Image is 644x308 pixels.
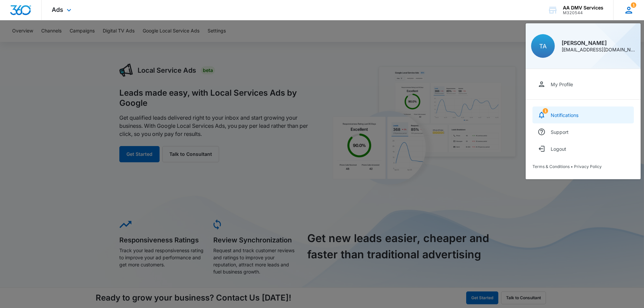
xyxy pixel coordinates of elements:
div: [PERSON_NAME] [562,40,635,46]
a: Terms & Conditions [532,164,570,169]
div: Support [551,129,569,135]
div: notifications count [631,2,636,8]
div: My Profile [551,81,573,87]
div: account id [563,10,603,15]
div: Logout [551,146,566,152]
div: account name [563,5,603,10]
a: notifications countNotifications [532,106,634,123]
a: Support [532,123,634,140]
span: Ads [52,6,63,13]
a: Privacy Policy [574,164,602,169]
span: TA [539,43,547,50]
div: [EMAIL_ADDRESS][DOMAIN_NAME] [562,47,635,52]
span: 1 [543,108,548,114]
a: My Profile [532,76,634,93]
div: notifications count [543,108,548,114]
button: Logout [532,140,634,157]
span: 1 [631,2,636,8]
div: Notifications [551,112,578,118]
div: • [532,164,634,169]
